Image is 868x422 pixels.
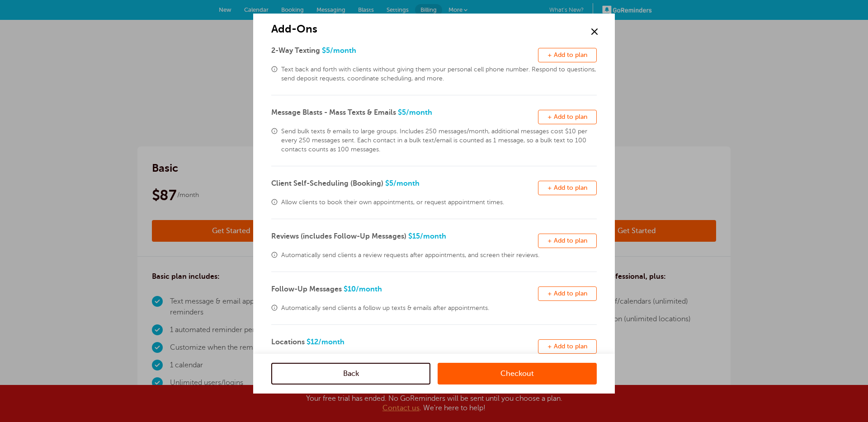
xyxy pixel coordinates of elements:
[281,65,597,83] span: Text back and forth with clients without giving them your personal cell phone number. Respond to ...
[271,47,320,55] span: 2-Way Texting
[547,343,587,350] span: + Add to plan
[344,285,382,293] span: $10
[420,232,446,240] span: /month
[281,127,597,154] span: Send bulk texts & emails to large groups. Includes 250 messages/month, additional messages cost $...
[547,290,587,297] span: + Add to plan
[547,184,587,191] span: + Add to plan
[271,285,342,293] span: Follow-Up Messages
[385,179,420,188] span: $5
[281,198,597,207] span: Allow clients to book their own appointments, or request appointment times.
[330,47,356,55] span: /month
[271,232,406,240] span: Reviews (includes Follow-Up Messages)
[538,181,597,195] button: + Add to plan
[538,234,597,248] button: + Add to plan
[271,108,396,117] span: Message Blasts - Mass Texts & Emails
[322,47,356,55] span: $5
[318,338,344,346] span: /month
[406,108,432,117] span: /month
[538,286,597,301] button: + Add to plan
[271,7,597,36] h2: Add-Ons
[547,113,587,120] span: + Add to plan
[547,237,587,244] span: + Add to plan
[271,363,430,384] a: Back
[538,110,597,124] button: + Add to plan
[398,108,432,117] span: $5
[538,48,597,62] button: + Add to plan
[408,232,446,240] span: $15
[393,179,420,188] span: /month
[281,304,597,313] span: Automatically send clients a follow up texts & emails after appointments.
[547,52,587,58] span: + Add to plan
[538,339,597,354] button: + Add to plan
[438,363,597,384] a: Checkout
[271,179,383,188] span: Client Self-Scheduling (Booking)
[271,338,305,346] span: Locations
[281,251,597,260] span: Automatically send clients a review requests after appointments, and screen their reviews.
[356,285,382,293] span: /month
[307,338,344,346] span: $12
